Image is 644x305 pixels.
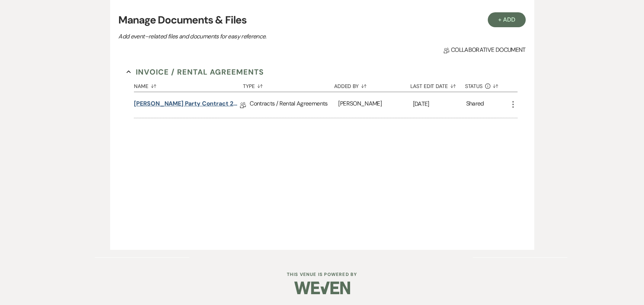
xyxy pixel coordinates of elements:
[126,66,264,78] button: Invoice / Rental Agreements
[466,99,484,111] div: Shared
[294,275,350,301] img: Weven Logo
[465,78,509,92] button: Status
[465,84,483,89] span: Status
[118,12,525,28] h3: Manage Documents & Files
[118,32,379,41] p: Add event–related files and documents for easy reference.
[134,99,240,111] a: [PERSON_NAME] Party Contract 2025
[250,92,338,118] div: Contracts / Rental Agreements
[243,78,334,92] button: Type
[443,45,525,54] span: Collaborative document
[488,12,526,27] button: + Add
[334,78,410,92] button: Added By
[413,99,466,109] p: [DATE]
[410,78,465,92] button: Last Edit Date
[134,78,243,92] button: Name
[338,92,413,118] div: [PERSON_NAME]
